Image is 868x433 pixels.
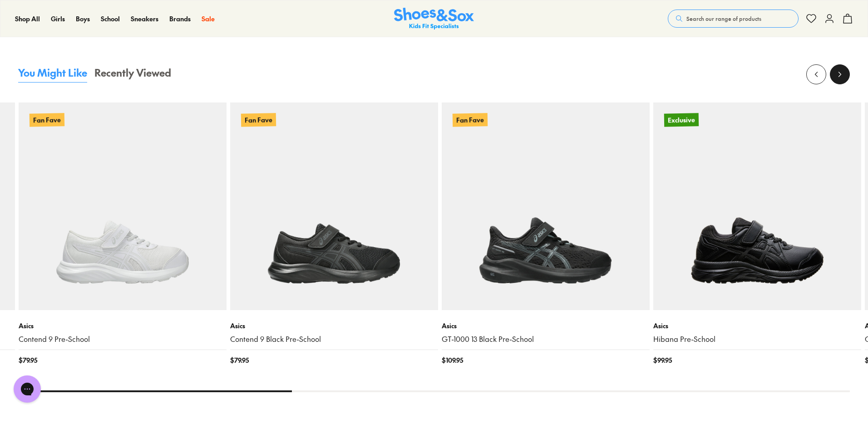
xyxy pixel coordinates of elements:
[76,14,90,23] span: Boys
[169,14,191,24] a: Brands
[664,113,699,127] p: Exclusive
[230,334,438,344] a: Contend 9 Black Pre-School
[101,14,120,24] a: School
[394,8,474,30] a: Shoes & Sox
[18,65,87,83] button: You Might Like
[394,8,474,30] img: SNS_Logo_Responsive.svg
[241,113,276,126] p: Fan Fave
[131,14,158,24] a: Sneakers
[94,65,171,83] button: Recently Viewed
[442,321,650,331] p: Asics
[19,334,227,344] a: Contend 9 Pre-School
[19,355,37,365] span: $ 79.95
[19,321,227,331] p: Asics
[15,14,40,24] a: Shop All
[453,113,488,127] p: Fan Fave
[653,355,672,365] span: $ 99.95
[30,113,64,127] p: Fan Fave
[169,14,191,23] span: Brands
[76,14,90,24] a: Boys
[51,14,65,23] span: Girls
[15,14,40,23] span: Shop All
[686,15,761,23] span: Search our range of products
[101,14,120,23] span: School
[9,372,45,406] iframe: Gorgias live chat messenger
[230,321,438,331] p: Asics
[202,14,215,24] a: Sale
[653,334,861,344] a: Hibana Pre-School
[51,14,65,24] a: Girls
[131,14,158,23] span: Sneakers
[202,14,215,23] span: Sale
[230,355,249,365] span: $ 79.95
[668,10,799,28] button: Search our range of products
[442,334,650,344] a: GT-1000 13 Black Pre-School
[442,355,463,365] span: $ 109.95
[653,321,861,331] p: Asics
[19,102,227,310] a: Fan Fave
